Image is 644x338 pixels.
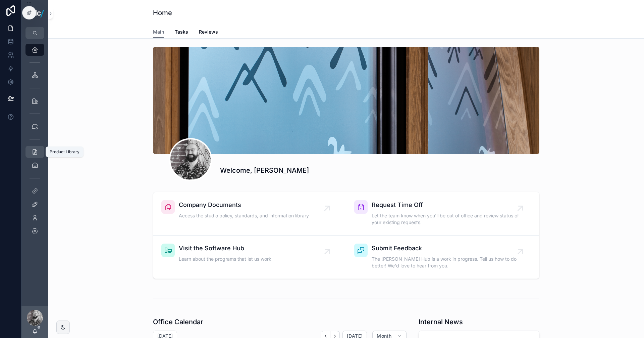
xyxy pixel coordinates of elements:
div: Product Library [50,149,79,155]
span: Reviews [199,29,218,35]
span: Company Documents [179,200,309,210]
span: Let the team know when you'll be out of office and review status of your existing requests. [372,212,520,226]
a: Submit FeedbackThe [PERSON_NAME] Hub is a work in progress. Tell us how to do better! We'd love t... [346,236,539,279]
span: Tasks [175,29,188,35]
span: Submit Feedback [372,244,520,253]
h1: Office Calendar [153,317,203,327]
span: Visit the Software Hub [179,244,271,253]
a: Visit the Software HubLearn about the programs that let us work [153,236,346,279]
h1: Home [153,8,172,17]
span: Learn about the programs that let us work [179,256,271,262]
a: Tasks [175,26,188,39]
a: Main [153,26,164,39]
h1: Internal News [419,317,463,327]
span: Main [153,29,164,35]
h1: Welcome, [PERSON_NAME] [220,166,309,175]
div: scrollable content [21,39,48,246]
span: Request Time Off [372,200,520,210]
span: The [PERSON_NAME] Hub is a work in progress. Tell us how to do better! We'd love to hear from you. [372,256,520,269]
span: Access the studio policy, standards, and information library [179,212,309,219]
a: Request Time OffLet the team know when you'll be out of office and review status of your existing... [346,192,539,236]
a: Reviews [199,26,218,39]
a: Company DocumentsAccess the studio policy, standards, and information library [153,192,346,236]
